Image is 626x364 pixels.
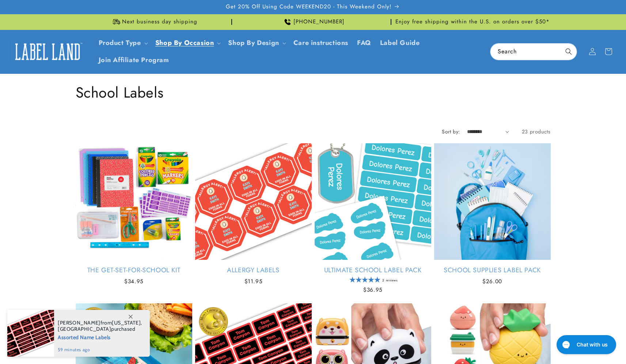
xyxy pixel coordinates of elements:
[315,266,431,274] a: Ultimate School Label Pack
[394,14,551,30] div: Announcement
[155,39,214,47] span: Shop By Occasion
[380,39,420,47] span: Label Guide
[224,34,289,52] summary: Shop By Design
[226,3,392,11] span: Get 20% Off Using Code WEEKEND20 - This Weekend Only!
[99,56,169,64] span: Join Affiliate Program
[434,266,551,274] a: School Supplies Label Pack
[151,34,224,52] summary: Shop By Occasion
[58,320,142,332] span: from , purchased
[8,38,87,66] a: Label Land
[99,38,141,48] a: Product Type
[357,39,371,47] span: FAQ
[522,128,551,135] span: 23 products
[58,332,142,341] span: Assorted Name Labels
[376,34,424,52] a: Label Guide
[94,34,151,52] summary: Product Type
[553,333,619,357] iframe: Gorgias live chat messenger
[76,14,232,30] div: Announcement
[293,39,348,47] span: Care instructions
[11,40,84,63] img: Label Land
[58,346,142,353] span: 59 minutes ago
[112,319,141,326] span: [US_STATE]
[228,38,279,48] a: Shop By Design
[58,326,111,332] span: [GEOGRAPHIC_DATA]
[395,18,550,26] span: Enjoy free shipping within the U.S. on orders over $50*
[561,43,577,60] button: Search
[353,34,376,52] a: FAQ
[442,128,460,135] label: Sort by:
[76,266,192,274] a: The Get-Set-for-School Kit
[76,83,551,102] h1: School Labels
[293,18,345,26] span: [PHONE_NUMBER]
[122,18,197,26] span: Next business day shipping
[235,14,391,30] div: Announcement
[58,319,100,326] span: [PERSON_NAME]
[195,266,312,274] a: Allergy Labels
[289,34,353,52] a: Care instructions
[94,52,174,69] a: Join Affiliate Program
